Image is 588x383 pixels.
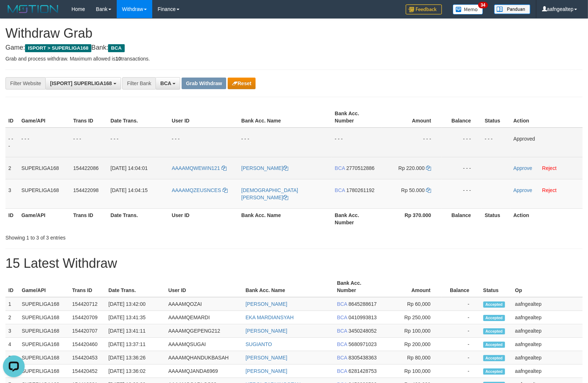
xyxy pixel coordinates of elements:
[513,165,532,171] a: Approve
[383,297,442,311] td: Rp 60,000
[169,208,239,229] th: User ID
[382,208,442,229] th: Rp 370.000
[348,355,377,361] span: Copy 8305438363 to clipboard
[483,369,505,375] span: Accepted
[383,365,442,378] td: Rp 100,000
[69,276,105,297] th: Trans ID
[239,107,332,128] th: Bank Acc. Name
[512,311,583,324] td: aafngealtep
[480,276,512,297] th: Status
[348,315,377,320] span: Copy 0410993813 to clipboard
[122,77,156,89] div: Filter Bank
[69,351,105,365] td: 154420453
[18,179,70,208] td: SUPERLIGA168
[483,355,505,361] span: Accepted
[442,338,480,351] td: -
[165,276,243,297] th: User ID
[5,107,18,128] th: ID
[245,315,294,320] a: EKA MARDIANSYAH
[70,107,108,128] th: Trans ID
[383,351,442,365] td: Rp 80,000
[5,179,18,208] td: 3
[241,165,288,171] a: [PERSON_NAME]
[348,368,377,374] span: Copy 6281428753 to clipboard
[426,187,431,193] a: Copy 50000 to clipboard
[239,128,332,157] td: - - -
[332,128,382,157] td: - - -
[337,355,347,361] span: BCA
[108,128,169,157] td: - - -
[442,351,480,365] td: -
[442,324,480,338] td: -
[69,311,105,324] td: 154420709
[5,231,240,241] div: Showing 1 to 3 of 3 entries
[483,328,505,334] span: Accepted
[382,107,442,128] th: Amount
[482,208,510,229] th: Status
[442,179,482,208] td: - - -
[18,157,70,179] td: SUPERLIGA168
[241,187,298,200] a: [DEMOGRAPHIC_DATA][PERSON_NAME]
[542,165,557,171] a: Reject
[105,351,165,365] td: [DATE] 13:36:26
[111,187,148,193] span: [DATE] 14:04:15
[348,341,377,347] span: Copy 5680971023 to clipboard
[73,187,99,193] span: 154422098
[245,355,287,361] a: [PERSON_NAME]
[239,208,332,229] th: Bank Acc. Name
[337,328,347,334] span: BCA
[245,341,272,347] a: SUGIANTO
[108,208,169,229] th: Date Trans.
[245,301,287,307] a: [PERSON_NAME]
[482,107,510,128] th: Status
[165,338,243,351] td: AAAAMQSUGAI
[442,276,480,297] th: Balance
[346,165,374,171] span: Copy 2770512886 to clipboard
[5,4,61,14] img: MOTION_logo.png
[5,77,45,89] div: Filter Website
[18,107,70,128] th: Game/API
[105,311,165,324] td: [DATE] 13:41:35
[337,315,347,320] span: BCA
[105,365,165,378] td: [DATE] 13:36:02
[383,311,442,324] td: Rp 250,000
[348,301,377,307] span: Copy 8645288617 to clipboard
[442,365,480,378] td: -
[172,187,228,193] a: AAAAMQZEUSNCES
[111,165,148,171] span: [DATE] 14:04:01
[115,56,121,62] strong: 10
[73,165,99,171] span: 154422086
[383,276,442,297] th: Amount
[160,80,171,86] span: BCA
[19,276,69,297] th: Game/API
[19,365,69,378] td: SUPERLIGA168
[165,297,243,311] td: AAAAMQOZAI
[108,107,169,128] th: Date Trans.
[542,187,557,193] a: Reject
[165,311,243,324] td: AAAAMQEMARDI
[245,368,287,374] a: [PERSON_NAME]
[512,276,583,297] th: Op
[3,3,25,25] button: Open LiveChat chat widget
[5,157,18,179] td: 2
[442,128,482,157] td: - - -
[442,311,480,324] td: -
[494,4,530,14] img: panduan.png
[332,208,382,229] th: Bank Acc. Number
[245,328,287,334] a: [PERSON_NAME]
[482,128,510,157] td: - - -
[19,311,69,324] td: SUPERLIGA168
[483,301,505,308] span: Accepted
[478,2,488,8] span: 34
[172,165,220,171] span: AAAAMQWEWIN121
[510,208,583,229] th: Action
[69,324,105,338] td: 154420707
[512,338,583,351] td: aafngealtep
[169,107,239,128] th: User ID
[169,128,239,157] td: - - -
[5,311,19,324] td: 2
[69,297,105,311] td: 154420712
[45,77,121,89] button: [ISPORT] SUPERLIGA168
[332,107,382,128] th: Bank Acc. Number
[512,351,583,365] td: aafngealtep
